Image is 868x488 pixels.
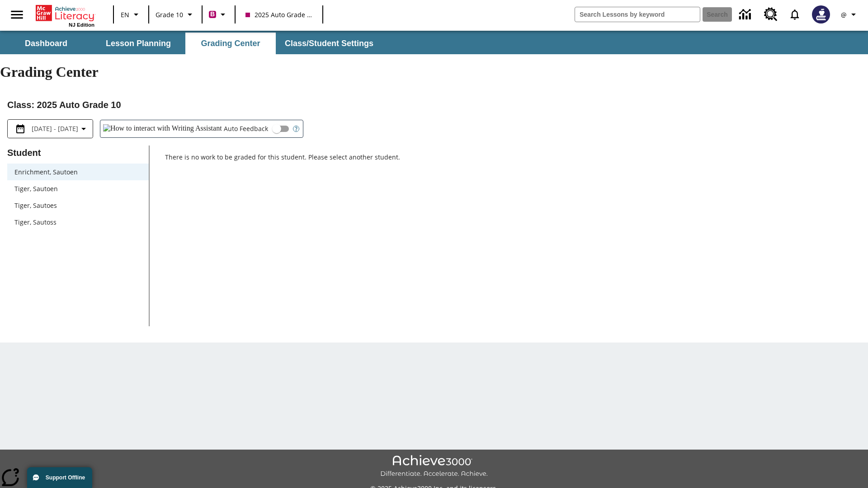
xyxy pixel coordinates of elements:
span: Grade 10 [156,10,183,19]
button: Grading Center [185,33,276,54]
button: Grade: Grade 10, Select a grade [152,6,199,23]
div: Home [36,3,94,28]
a: Notifications [783,3,807,26]
span: NJ Edition [69,22,94,28]
p: There is no work to be graded for this student. Please select another student. [165,153,861,169]
a: Data Center [734,2,759,27]
span: Auto Feedback [224,124,268,133]
div: Tiger, Sautoss [7,214,149,230]
button: Open Help for Writing Assistant [289,120,303,137]
img: Avatar [812,5,830,23]
input: search field [575,7,700,22]
div: Tiger, Sautoen [7,180,149,197]
span: 2025 Auto Grade 10 [245,10,312,19]
span: Tiger, Sautoss [14,217,142,227]
span: Support Offline [46,474,85,481]
svg: Collapse Date Range Filter [78,123,89,134]
a: Home [36,4,94,22]
button: Select a new avatar [807,3,835,26]
button: Support Offline [27,467,92,488]
span: B [210,9,215,20]
button: Select the date range menu item [11,123,89,134]
span: EN [121,10,129,19]
h2: Class : 2025 Auto Grade 10 [7,98,861,112]
button: Profile/Settings [835,6,864,23]
img: How to interact with Writing Assistant [103,124,222,133]
button: Language: EN, Select a language [117,6,146,23]
button: Dashboard [1,33,91,54]
button: Class/Student Settings [278,33,381,54]
span: Tiger, Sautoen [14,184,142,193]
span: Enrichment, Sautoen [14,167,142,177]
button: Lesson Planning [93,33,184,54]
button: Boost Class color is violet red. Change class color [205,6,232,23]
a: Resource Center, Will open in new tab [759,2,783,27]
span: Tiger, Sautoes [14,201,142,210]
span: @ [841,10,847,19]
div: Tiger, Sautoes [7,197,149,214]
img: Achieve3000 Differentiate Accelerate Achieve [380,455,488,478]
p: Student [7,145,149,160]
div: Enrichment, Sautoen [7,164,149,180]
span: [DATE] - [DATE] [32,124,78,133]
button: Open side menu [4,1,30,28]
